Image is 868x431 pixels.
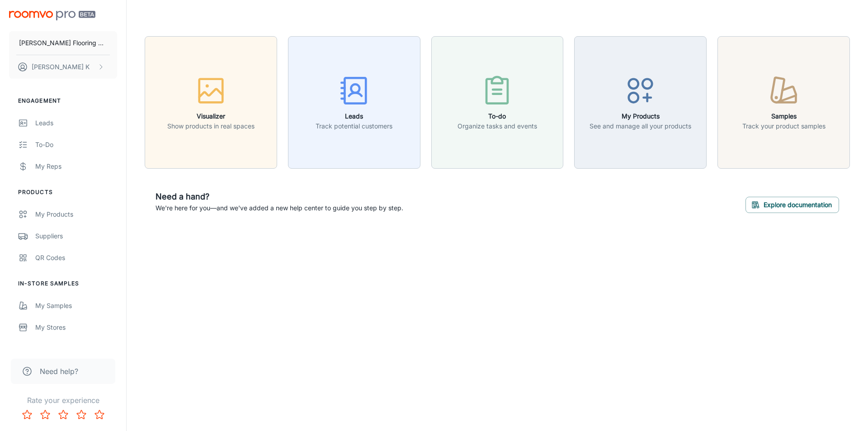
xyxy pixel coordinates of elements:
[35,209,117,219] div: My Products
[9,11,95,20] img: Roomvo PRO Beta
[35,253,117,263] div: QR Codes
[19,38,107,48] p: [PERSON_NAME] Flooring Center Inc
[156,190,403,203] h6: Need a hand?
[35,118,117,128] div: Leads
[431,97,564,106] a: To-doOrganize tasks and events
[574,36,707,169] button: My ProductsSee and manage all your products
[156,203,403,213] p: We're here for you—and we've added a new help center to guide you step by step.
[9,31,117,55] button: [PERSON_NAME] Flooring Center Inc
[145,36,277,169] button: VisualizerShow products in real spaces
[167,121,255,131] p: Show products in real spaces
[590,121,691,131] p: See and manage all your products
[717,97,850,106] a: SamplesTrack your product samples
[745,199,839,208] a: Explore documentation
[458,121,537,131] p: Organize tasks and events
[288,97,420,106] a: LeadsTrack potential customers
[590,111,691,121] h6: My Products
[742,111,826,121] h6: Samples
[316,111,392,121] h6: Leads
[35,231,117,241] div: Suppliers
[288,36,420,169] button: LeadsTrack potential customers
[574,97,707,106] a: My ProductsSee and manage all your products
[431,36,564,169] button: To-doOrganize tasks and events
[9,55,117,79] button: [PERSON_NAME] K
[32,62,90,72] p: [PERSON_NAME] K
[742,121,826,131] p: Track your product samples
[35,140,117,150] div: To-do
[316,121,392,131] p: Track potential customers
[745,197,839,213] button: Explore documentation
[717,36,850,169] button: SamplesTrack your product samples
[35,161,117,171] div: My Reps
[167,111,255,121] h6: Visualizer
[458,111,537,121] h6: To-do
